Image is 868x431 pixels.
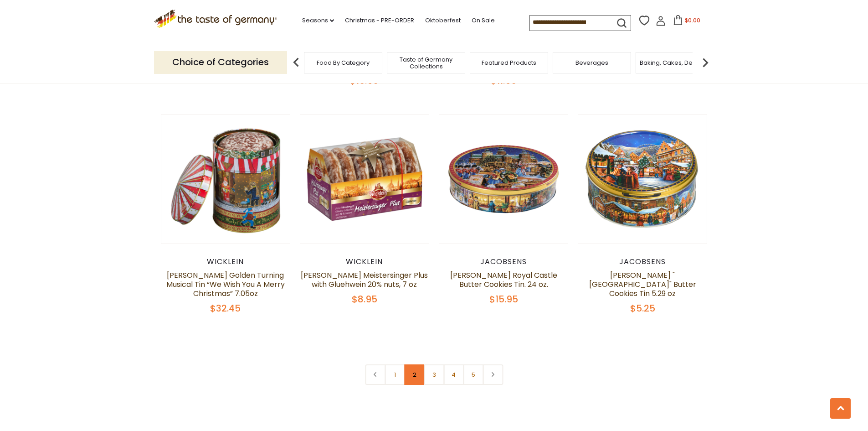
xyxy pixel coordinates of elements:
[685,16,700,24] span: $0.00
[489,293,518,306] span: $15.95
[385,364,405,385] a: 1
[302,16,334,26] a: Seasons
[425,16,461,26] a: Oktoberfest
[439,257,569,266] div: Jacobsens
[161,114,290,244] img: Wicklein Golden Turning Musical Tin “We Wish You A Merry Christmas” 7.05oz
[317,59,370,66] a: Food By Category
[424,364,444,385] a: 3
[352,293,377,306] span: $8.95
[390,56,462,70] a: Taste of Germany Collections
[161,257,291,266] div: Wicklein
[301,270,428,290] a: [PERSON_NAME] Meistersinger Plus with Gluehwein 20% nuts, 7 oz
[482,59,536,66] a: Featured Products
[630,302,655,315] span: $5.25
[578,257,708,266] div: Jacobsens
[640,59,710,66] a: Baking, Cakes, Desserts
[287,53,305,72] img: previous arrow
[154,51,287,73] p: Choice of Categories
[589,270,696,299] a: [PERSON_NAME] "[GEOGRAPHIC_DATA]" Butter Cookies Tin 5.29 oz
[450,270,557,290] a: [PERSON_NAME] Royal Castle Butter Cookies Tin. 24 oz.
[300,114,429,244] img: Wicklein Meistersinger Plus with Gluehwein 20% nuts, 7 oz
[578,114,707,244] img: Jacobsens "Copenhagen Market Square" Butter Cookies Tin 5.29 oz
[668,15,706,29] button: $0.00
[210,302,241,315] span: $32.45
[345,16,414,26] a: Christmas - PRE-ORDER
[300,257,430,266] div: Wicklein
[472,16,495,26] a: On Sale
[575,59,608,66] a: Beverages
[439,114,568,244] img: Jacobsens Royal Castle Butter Cookies Tin. 24 oz.
[443,364,464,385] a: 4
[463,364,483,385] a: 5
[166,270,285,299] a: [PERSON_NAME] Golden Turning Musical Tin “We Wish You A Merry Christmas” 7.05oz
[404,364,425,385] a: 2
[696,53,714,72] img: next arrow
